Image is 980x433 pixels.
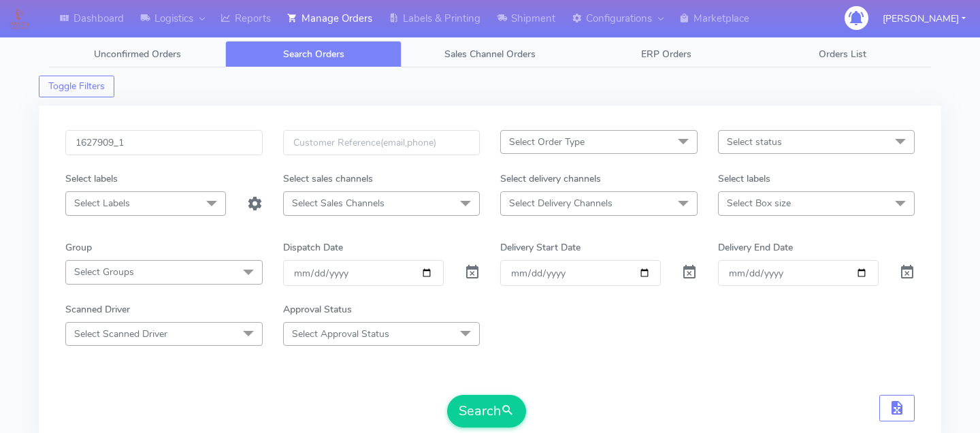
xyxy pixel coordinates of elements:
[283,48,344,61] span: Search Orders
[509,197,612,210] span: Select Delivery Channels
[283,302,352,317] label: Approval Status
[49,41,931,67] ul: Tabs
[444,48,536,61] span: Sales Channel Orders
[727,197,791,210] span: Select Box size
[283,172,373,186] label: Select sales channels
[500,240,581,255] label: Delivery Start Date
[727,135,782,148] span: Select status
[39,76,114,97] button: Toggle Filters
[819,48,866,61] span: Orders List
[718,240,793,255] label: Delivery End Date
[641,48,691,61] span: ERP Orders
[65,240,92,255] label: Group
[447,395,526,428] button: Search
[292,327,389,340] span: Select Approval Status
[283,240,343,255] label: Dispatch Date
[65,130,263,155] input: Order Id
[500,172,601,186] label: Select delivery channels
[94,48,181,61] span: Unconfirmed Orders
[65,172,118,186] label: Select labels
[718,172,770,186] label: Select labels
[65,302,130,317] label: Scanned Driver
[74,266,134,278] span: Select Groups
[74,197,130,210] span: Select Labels
[74,327,167,340] span: Select Scanned Driver
[872,5,976,33] button: [PERSON_NAME]
[292,197,385,210] span: Select Sales Channels
[509,135,585,148] span: Select Order Type
[283,130,480,155] input: Customer Reference(email,phone)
